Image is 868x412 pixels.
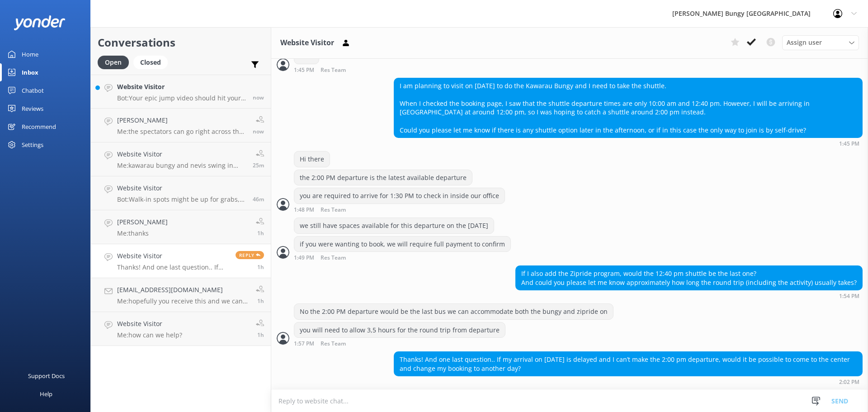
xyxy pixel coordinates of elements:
div: you will need to allow 3,5 hours for the round trip from departure [294,322,505,338]
a: Website VisitorMe:kawarau bungy and nevis swing in [GEOGRAPHIC_DATA]25m [91,142,271,176]
a: Closed [133,57,172,67]
div: Sep 23 2025 01:45pm (UTC +12:00) Pacific/Auckland [394,140,863,147]
p: Me: the spectators can go right across the bridge to watch the bungy in action yeah [117,128,246,136]
div: Closed [133,56,168,69]
div: I am planning to visit on [DATE] to do the Kawarau Bungy and I need to take the shuttle. When I c... [394,78,862,138]
h3: Website Visitor [280,37,334,49]
span: Sep 23 2025 03:40pm (UTC +12:00) Pacific/Auckland [253,128,264,135]
div: we still have spaces available for this departure on the [DATE] [294,218,494,233]
span: Res Team [321,341,346,347]
div: you are required to arrive for 1:30 PM to check in inside our office [294,188,505,204]
a: Website VisitorThanks! And one last question.. If my arrival on [DATE] is delayed and I can’t mak... [91,244,271,278]
img: yonder-white-logo.png [14,15,66,30]
h4: [PERSON_NAME] [117,115,246,125]
a: Website VisitorBot:Your epic jump video should hit your inbox in at least 24 hours. If it's been ... [91,75,271,109]
h4: Website Visitor [117,251,229,261]
strong: 1:45 PM [839,141,859,147]
span: Sep 23 2025 02:08pm (UTC +12:00) Pacific/Auckland [257,229,264,237]
span: Sep 23 2025 03:16pm (UTC +12:00) Pacific/Auckland [253,161,264,169]
h4: Website Visitor [117,149,246,159]
a: Open [98,57,133,67]
span: Res Team [321,207,346,213]
div: Sep 23 2025 01:49pm (UTC +12:00) Pacific/Auckland [294,254,511,261]
div: Assign User [782,35,859,50]
div: Sep 23 2025 01:57pm (UTC +12:00) Pacific/Auckland [294,340,505,347]
span: Reply [236,251,264,259]
span: Res Team [321,67,346,73]
div: Open [98,56,129,69]
h4: Website Visitor [117,319,182,329]
div: If I also add the Zipride program, would the 12:40 pm shuttle be the last one? And could you plea... [516,266,862,290]
strong: 2:02 PM [839,379,859,385]
a: [PERSON_NAME]Me:thanks1h [91,210,271,244]
div: Support Docs [28,367,65,385]
h2: Conversations [98,34,264,51]
div: the 2:00 PM departure is the latest available departure [294,170,472,185]
div: Recommend [22,118,56,136]
span: Assign user [787,38,822,47]
h4: Website Visitor [117,82,246,92]
div: Sep 23 2025 01:54pm (UTC +12:00) Pacific/Auckland [515,293,863,299]
div: Inbox [22,63,38,81]
a: [PERSON_NAME]Me:the spectators can go right across the bridge to watch the bungy in action yeahnow [91,109,271,142]
a: Website VisitorBot:Walk-in spots might be up for grabs, but booking ahead is your best bet to sna... [91,176,271,210]
div: Hi there [294,152,330,167]
div: Home [22,45,38,63]
div: Help [40,385,52,403]
span: Sep 23 2025 01:41pm (UTC +12:00) Pacific/Auckland [257,331,264,339]
a: [EMAIL_ADDRESS][DOMAIN_NAME]Me:hopefully you receive this and we can create the booking from the ... [91,278,271,312]
a: Website VisitorMe:how can we help?1h [91,312,271,346]
span: Sep 23 2025 02:54pm (UTC +12:00) Pacific/Auckland [253,195,264,203]
p: Thanks! And one last question.. If my arrival on [DATE] is delayed and I can’t make the 2:00 pm d... [117,263,229,271]
p: Me: hopefully you receive this and we can create the booking from the chat. otherwise, if you wou... [117,297,249,305]
h4: [PERSON_NAME] [117,217,168,227]
h4: Website Visitor [117,183,246,193]
div: Settings [22,136,43,154]
p: Bot: Walk-in spots might be up for grabs, but booking ahead is your best bet to snag your preferr... [117,195,246,204]
strong: 1:54 PM [839,294,859,299]
strong: 1:45 PM [294,67,314,73]
span: Sep 23 2025 03:41pm (UTC +12:00) Pacific/Auckland [253,94,264,101]
span: Sep 23 2025 02:02pm (UTC +12:00) Pacific/Auckland [257,263,264,271]
div: Sep 23 2025 01:48pm (UTC +12:00) Pacific/Auckland [294,206,505,213]
p: Me: kawarau bungy and nevis swing in [GEOGRAPHIC_DATA] [117,161,246,170]
div: Reviews [22,99,43,118]
div: Chatbot [22,81,44,99]
h4: [EMAIL_ADDRESS][DOMAIN_NAME] [117,285,249,295]
p: Me: how can we help? [117,331,182,339]
p: Bot: Your epic jump video should hit your inbox in at least 24 hours. If it's been longer, give a... [117,94,246,102]
div: Sep 23 2025 01:45pm (UTC +12:00) Pacific/Auckland [294,66,375,73]
strong: 1:49 PM [294,255,314,261]
div: Thanks! And one last question.. If my arrival on [DATE] is delayed and I can’t make the 2:00 pm d... [394,352,862,376]
div: Sep 23 2025 02:02pm (UTC +12:00) Pacific/Auckland [394,379,863,385]
strong: 1:57 PM [294,341,314,347]
div: if you were wanting to book, we will require full payment to confirm [294,237,510,252]
span: Res Team [321,255,346,261]
p: Me: thanks [117,229,168,237]
span: Sep 23 2025 01:48pm (UTC +12:00) Pacific/Auckland [257,297,264,305]
strong: 1:48 PM [294,207,314,213]
div: No the 2:00 PM departure would be the last bus we can accommodate both the bungy and zipride on [294,304,613,319]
